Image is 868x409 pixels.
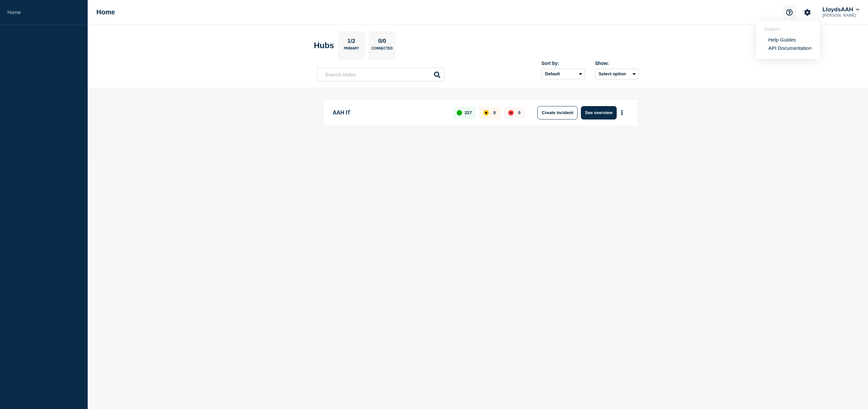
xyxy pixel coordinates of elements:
a: API Documentation [768,45,811,51]
p: 227 [465,110,472,115]
button: See overview [581,106,616,119]
p: [PERSON_NAME] [821,13,861,18]
button: Create incident [537,106,578,119]
p: Connected [371,47,393,54]
input: Search Hubs [317,68,444,81]
div: Show: [595,61,638,66]
div: Sort by: [541,61,585,66]
p: Primary [344,47,359,54]
header: Support [764,26,811,31]
button: More actions [618,106,626,119]
div: up [457,110,462,115]
h2: Hubs [314,41,334,50]
p: 1/2 [345,38,358,47]
button: Support [782,5,796,19]
p: 0 [493,110,496,115]
button: LloydsAAH [821,6,861,13]
div: affected [484,110,489,115]
p: 0/0 [376,38,389,47]
select: Sort by [541,69,585,79]
button: Select option [595,69,638,79]
h1: Home [96,8,115,16]
div: down [508,110,514,115]
button: Account settings [800,5,814,19]
p: 0 [518,110,520,115]
p: AAH IT [333,106,445,119]
a: Help Guides [768,37,796,43]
